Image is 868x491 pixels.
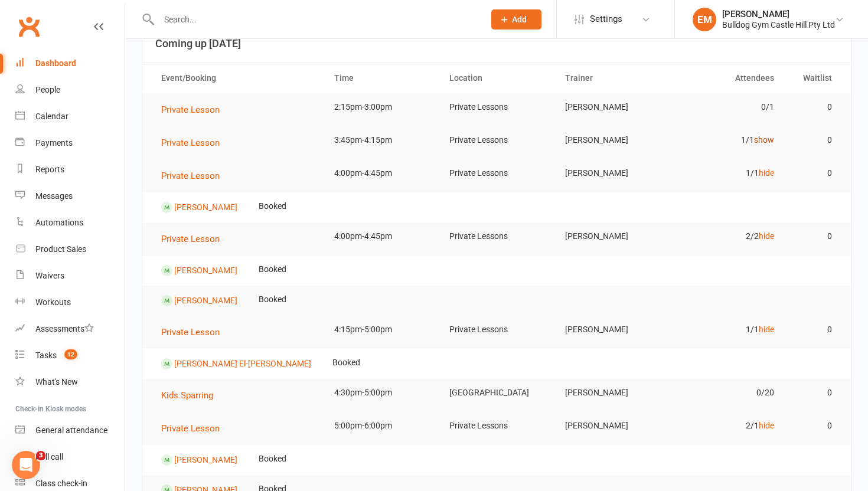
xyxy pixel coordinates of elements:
[759,168,774,178] a: hide
[15,236,125,263] a: Product Sales
[759,231,774,241] a: hide
[35,191,73,201] div: Messages
[15,263,125,289] a: Waivers
[670,379,785,407] td: 0/20
[35,138,73,148] div: Payments
[64,349,77,359] span: 12
[161,136,228,150] button: Private Lesson
[161,390,213,401] span: Kids Sparring
[161,327,220,338] span: Private Lesson
[785,159,843,187] td: 0
[554,222,670,250] td: [PERSON_NAME]
[439,126,554,154] td: Private Lessons
[554,93,670,121] td: [PERSON_NAME]
[324,126,439,154] td: 3:45pm-4:15pm
[248,286,297,313] td: Booked
[161,103,228,117] button: Private Lesson
[439,159,554,187] td: Private Lessons
[15,50,125,77] a: Dashboard
[670,159,785,187] td: 1/1
[174,359,311,368] a: [PERSON_NAME] El-[PERSON_NAME]
[248,256,297,283] td: Booked
[322,349,371,377] td: Booked
[785,93,843,121] td: 0
[15,103,125,130] a: Calendar
[554,159,670,187] td: [PERSON_NAME]
[439,222,554,250] td: Private Lessons
[35,351,57,360] div: Tasks
[161,423,220,434] span: Private Lesson
[174,202,237,212] a: [PERSON_NAME]
[439,63,554,93] th: Location
[324,63,439,93] th: Time
[670,63,785,93] th: Attendees
[174,455,237,464] a: [PERSON_NAME]
[324,412,439,440] td: 5:00pm-6:00pm
[15,316,125,342] a: Assessments
[35,324,94,333] div: Assessments
[15,183,125,210] a: Messages
[174,296,237,305] a: [PERSON_NAME]
[35,85,60,94] div: People
[439,379,554,407] td: [GEOGRAPHIC_DATA]
[439,316,554,343] td: Private Lessons
[324,93,439,121] td: 2:15pm-3:00pm
[161,421,228,436] button: Private Lesson
[35,479,87,488] div: Class check-in
[161,171,220,181] span: Private Lesson
[722,19,835,30] div: Bulldog Gym Castle Hill Pty Ltd
[35,165,64,174] div: Reports
[722,9,835,19] div: [PERSON_NAME]
[151,63,324,93] th: Event/Booking
[35,452,63,461] div: Roll call
[35,244,86,254] div: Product Sales
[785,222,843,250] td: 0
[15,289,125,316] a: Workouts
[554,412,670,440] td: [PERSON_NAME]
[36,451,45,460] span: 3
[754,135,774,145] a: show
[161,232,228,246] button: Private Lesson
[35,58,76,68] div: Dashboard
[324,159,439,187] td: 4:00pm-4:45pm
[785,63,843,93] th: Waitlist
[15,156,125,183] a: Reports
[759,325,774,334] a: hide
[174,266,237,275] a: [PERSON_NAME]
[785,126,843,154] td: 0
[15,210,125,236] a: Automations
[554,63,670,93] th: Trainer
[15,444,125,470] a: Roll call
[512,15,527,24] span: Add
[155,38,838,50] h3: Coming up [DATE]
[35,297,71,307] div: Workouts
[439,412,554,440] td: Private Lessons
[554,379,670,407] td: [PERSON_NAME]
[161,104,220,115] span: Private Lesson
[12,451,40,479] iframe: Intercom live chat
[670,93,785,121] td: 0/1
[35,425,107,435] div: General attendance
[670,126,785,154] td: 1/1
[491,9,541,30] button: Add
[324,316,439,343] td: 4:15pm-5:00pm
[15,342,125,369] a: Tasks 12
[785,379,843,407] td: 0
[161,388,221,402] button: Kids Sparring
[670,412,785,440] td: 2/1
[161,138,220,148] span: Private Lesson
[161,234,220,244] span: Private Lesson
[670,316,785,343] td: 1/1
[785,316,843,343] td: 0
[15,369,125,395] a: What's New
[439,93,554,121] td: Private Lessons
[324,222,439,250] td: 4:00pm-4:45pm
[554,126,670,154] td: [PERSON_NAME]
[248,192,297,220] td: Booked
[35,271,64,280] div: Waivers
[35,218,83,227] div: Automations
[590,6,622,32] span: Settings
[14,12,44,41] a: Clubworx
[35,377,78,387] div: What's New
[155,11,476,28] input: Search...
